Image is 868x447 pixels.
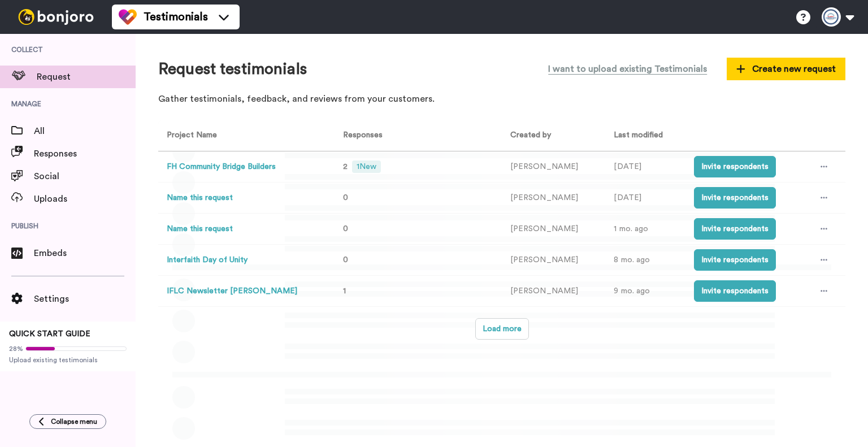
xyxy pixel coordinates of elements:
span: Upload existing testimonials [9,355,127,364]
button: Invite respondents [694,280,776,302]
th: Last modified [605,120,685,151]
p: Gather testimonials, feedback, and reviews from your customers. [158,93,845,106]
span: Responses [338,131,383,139]
span: Testimonials [144,9,208,25]
span: 2 [343,163,348,171]
td: 1 mo. ago [605,214,685,245]
span: Uploads [34,192,136,206]
img: bj-logo-header-white.svg [14,9,98,25]
span: Request [37,70,136,84]
h1: Request testimonials [158,60,307,78]
td: [PERSON_NAME] [502,151,605,183]
span: 0 [343,256,348,264]
button: Invite respondents [694,218,776,240]
img: tm-color.svg [119,8,137,26]
span: 1 [343,287,346,295]
span: 0 [343,194,348,202]
span: All [34,124,136,138]
td: [PERSON_NAME] [502,276,605,307]
button: Name this request [167,192,233,204]
td: [PERSON_NAME] [502,245,605,276]
span: 28% [9,344,23,353]
button: I want to upload existing Testimonials [540,57,715,81]
td: 9 mo. ago [605,276,685,307]
button: Create new request [727,58,845,80]
span: QUICK START GUIDE [9,330,90,338]
span: 0 [343,225,348,233]
span: Social [34,170,136,183]
button: Load more [475,318,529,340]
td: [DATE] [605,183,685,214]
button: Invite respondents [694,156,776,177]
span: Collapse menu [51,417,97,426]
span: Settings [34,292,136,306]
button: Invite respondents [694,249,776,271]
button: IFLC Newsletter [PERSON_NAME] [167,285,297,297]
span: 1 New [352,160,381,173]
th: Project Name [158,120,330,151]
span: I want to upload existing Testimonials [548,62,707,76]
button: Collapse menu [29,414,106,429]
span: Responses [34,147,136,160]
button: Invite respondents [694,187,776,209]
td: [DATE] [605,151,685,183]
span: Create new request [736,62,836,76]
td: [PERSON_NAME] [502,214,605,245]
td: [PERSON_NAME] [502,183,605,214]
button: FH Community Bridge Builders [167,161,276,173]
span: Embeds [34,246,136,260]
td: 8 mo. ago [605,245,685,276]
button: Interfaith Day of Unity [167,254,248,266]
th: Created by [502,120,605,151]
button: Name this request [167,223,233,235]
